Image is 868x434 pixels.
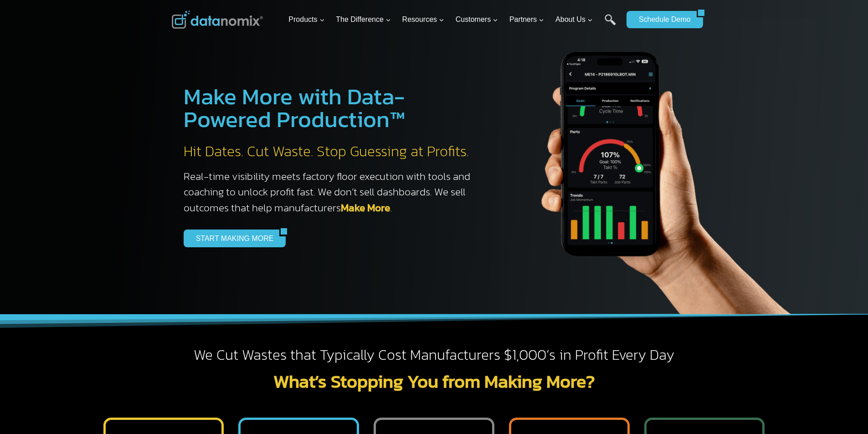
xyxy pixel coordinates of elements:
[456,14,498,26] span: Customers
[402,14,444,26] span: Resources
[184,168,480,216] h3: Real-time visibility meets factory floor execution with tools and coaching to unlock profit fast....
[341,200,390,215] a: Make More
[555,14,593,26] span: About Us
[605,14,616,35] a: Search
[172,372,697,390] h2: What’s Stopping You from Making More?
[172,10,263,29] img: Datanomix
[172,346,697,365] h2: We Cut Wastes that Typically Cost Manufacturers $1,000’s in Profit Every Day
[184,85,480,131] h1: Make More with Data-Powered Production™
[627,11,697,28] a: Schedule Demo
[509,14,544,26] span: Partners
[498,18,817,314] img: The Datanoix Mobile App available on Android and iOS Devices
[288,14,324,26] span: Products
[184,142,480,161] h2: Hit Dates. Cut Waste. Stop Guessing at Profits.
[184,230,280,247] a: START MAKING MORE
[285,5,622,35] nav: Primary Navigation
[336,14,391,26] span: The Difference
